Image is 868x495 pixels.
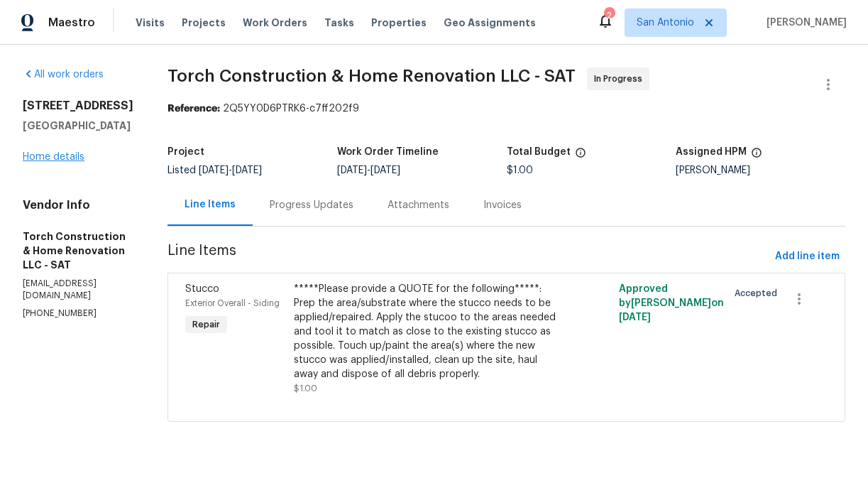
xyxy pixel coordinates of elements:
[136,16,165,30] span: Visits
[294,384,317,393] span: $1.00
[187,317,226,332] span: Repair
[167,147,204,157] h5: Project
[337,165,400,175] span: -
[232,165,262,175] span: [DATE]
[294,282,556,381] div: *****Please provide a QUOTE for the following*****: Prep the area/substrate where the stucco need...
[48,16,95,30] span: Maestro
[199,165,262,175] span: -
[775,248,840,266] span: Add line item
[337,165,367,175] span: [DATE]
[23,99,133,113] h2: [STREET_ADDRESS]
[182,16,226,30] span: Projects
[270,198,353,212] div: Progress Updates
[619,312,651,322] span: [DATE]
[507,165,533,175] span: $1.00
[507,147,571,157] h5: Total Budget
[761,16,847,30] span: [PERSON_NAME]
[337,147,439,157] h5: Work Order Timeline
[483,198,522,212] div: Invoices
[185,197,236,212] div: Line Items
[371,16,427,30] span: Properties
[23,229,133,272] h5: Torch Construction & Home Renovation LLC - SAT
[594,72,648,86] span: In Progress
[370,165,400,175] span: [DATE]
[23,152,84,162] a: Home details
[619,284,724,322] span: Approved by [PERSON_NAME] on
[167,165,262,175] span: Listed
[167,104,220,114] b: Reference:
[167,244,769,270] span: Line Items
[199,165,229,175] span: [DATE]
[735,286,783,300] span: Accepted
[388,198,449,212] div: Attachments
[676,165,845,175] div: [PERSON_NAME]
[23,278,133,302] p: [EMAIL_ADDRESS][DOMAIN_NAME]
[185,299,280,308] span: Exterior Overall - Siding
[243,16,307,30] span: Work Orders
[751,147,762,165] span: The hpm assigned to this work order.
[23,119,133,133] h5: [GEOGRAPHIC_DATA]
[167,102,845,116] div: 2Q5YY0D6PTRK6-c7ff202f9
[444,16,536,30] span: Geo Assignments
[167,67,576,85] span: Torch Construction & Home Renovation LLC - SAT
[23,308,133,320] p: [PHONE_NUMBER]
[324,18,354,28] span: Tasks
[637,16,694,30] span: San Antonio
[23,70,104,80] a: All work orders
[769,244,845,270] button: Add line item
[575,147,586,165] span: The total cost of line items that have been proposed by Opendoor. This sum includes line items th...
[23,198,133,212] h4: Vendor Info
[676,147,747,157] h5: Assigned HPM
[604,9,614,23] div: 2
[185,284,219,294] span: Stucco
